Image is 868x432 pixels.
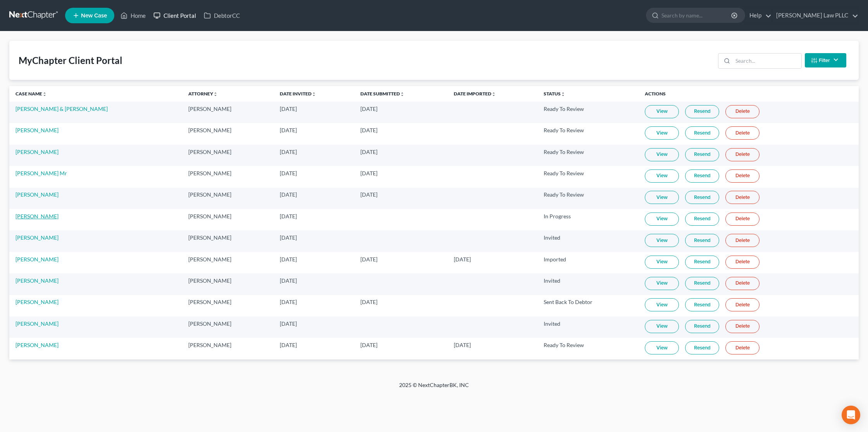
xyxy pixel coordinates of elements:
a: Resend [685,277,719,290]
i: unfold_more [213,92,218,97]
span: [DATE] [360,256,377,263]
a: Resend [685,148,719,161]
td: In Progress [537,209,639,230]
td: Invited [537,273,639,295]
a: Case Nameunfold_more [15,91,47,97]
a: Help [746,9,772,22]
span: [DATE] [360,342,377,348]
a: Resend [685,320,719,333]
a: View [645,191,679,204]
a: View [645,126,679,140]
a: [PERSON_NAME] [15,299,59,305]
button: Filter [805,53,846,67]
span: [DATE] [360,149,377,155]
a: Delete [725,298,759,311]
a: View [645,298,679,311]
a: Resend [685,126,719,140]
a: View [645,213,679,226]
a: View [645,341,679,354]
a: Date Importedunfold_more [454,91,496,97]
span: [DATE] [360,299,377,305]
div: 2025 © NextChapterBK, INC [213,381,655,395]
a: [PERSON_NAME] & [PERSON_NAME] [15,105,108,112]
a: Client Portal [150,9,200,22]
a: [PERSON_NAME] [15,256,59,263]
a: [PERSON_NAME] Law PLLC [772,9,858,22]
a: Delete [725,234,759,247]
td: Ready To Review [537,145,639,166]
td: Invited [537,230,639,252]
a: Resend [685,256,719,269]
a: View [645,148,679,161]
td: [PERSON_NAME] [182,273,274,295]
th: Actions [639,86,859,102]
a: Statusunfold_more [544,91,565,97]
td: Ready To Review [537,338,639,359]
div: MyChapter Client Portal [19,54,122,67]
td: Invited [537,316,639,338]
a: Date Invitedunfold_more [280,91,316,97]
span: [DATE] [360,105,377,112]
td: [PERSON_NAME] [182,252,274,273]
span: [DATE] [454,342,471,348]
i: unfold_more [42,92,47,97]
a: [PERSON_NAME] [15,342,59,348]
td: [PERSON_NAME] [182,123,274,144]
a: View [645,234,679,247]
a: Delete [725,191,759,204]
span: [DATE] [360,170,377,176]
a: Delete [725,277,759,290]
span: [DATE] [360,191,377,198]
i: unfold_more [312,92,316,97]
a: Resend [685,191,719,204]
span: [DATE] [360,127,377,133]
span: [DATE] [280,213,297,219]
a: [PERSON_NAME] [15,149,59,155]
span: [DATE] [280,342,297,348]
a: Resend [685,105,719,118]
i: unfold_more [491,92,496,97]
span: [DATE] [280,320,297,327]
a: [PERSON_NAME] [15,213,59,219]
span: New Case [81,13,107,19]
td: [PERSON_NAME] [182,316,274,338]
span: [DATE] [280,234,297,241]
span: [DATE] [280,149,297,155]
td: [PERSON_NAME] [182,338,274,359]
a: Attorneyunfold_more [188,91,218,97]
a: Delete [725,341,759,354]
a: Delete [725,148,759,161]
td: Ready To Review [537,166,639,187]
td: [PERSON_NAME] [182,102,274,123]
td: Imported [537,252,639,273]
a: View [645,320,679,333]
a: Resend [685,234,719,247]
a: Delete [725,105,759,118]
input: Search by name... [661,8,732,22]
a: Home [117,9,150,22]
td: Sent Back To Debtor [537,295,639,316]
a: View [645,277,679,290]
input: Search... [733,54,801,68]
span: [DATE] [280,105,297,112]
a: Resend [685,341,719,354]
a: Delete [725,256,759,269]
span: [DATE] [280,277,297,284]
a: View [645,256,679,269]
td: [PERSON_NAME] [182,295,274,316]
td: [PERSON_NAME] [182,145,274,166]
a: [PERSON_NAME] [15,277,59,284]
a: DebtorCC [200,9,244,22]
a: [PERSON_NAME] Mr [15,170,67,176]
td: Ready To Review [537,188,639,209]
a: [PERSON_NAME] [15,127,59,133]
td: [PERSON_NAME] [182,188,274,209]
a: [PERSON_NAME] [15,234,59,241]
div: Open Intercom Messenger [842,406,860,424]
td: Ready To Review [537,102,639,123]
a: Resend [685,298,719,311]
span: [DATE] [280,256,297,263]
span: [DATE] [280,127,297,133]
td: Ready To Review [537,123,639,144]
a: Delete [725,213,759,226]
